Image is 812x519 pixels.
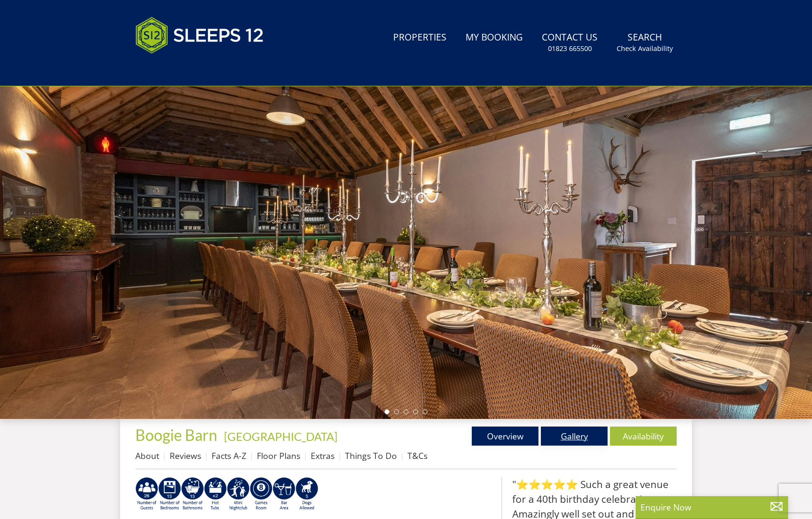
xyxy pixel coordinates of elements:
[135,11,264,59] img: Sleeps 12
[617,44,673,53] small: Check Availability
[158,477,181,511] img: AD_4nXcew-S3Hj2CtwYal5e0cReEkQr5T-_4d6gXrBODl5Yf4flAkI5jKYHJGEskT379upyLHmamznc4iiocxkvD6F5u1lePi...
[212,450,246,461] a: Facts A-Z
[538,27,601,58] a: Contact Us01823 665500
[135,426,217,444] span: Boogie Barn
[407,450,427,461] a: T&Cs
[257,450,300,461] a: Floor Plans
[311,450,335,461] a: Extras
[295,477,318,511] img: AD_4nXenrpR1u9Vf4n_0__QjbX1jZMIDbaN_FBJNKweTVwrwxiWkV4B7zAezDsESgfnxIg586gONyuI_JJw1u1PACtY5SRNqj...
[224,429,337,443] a: [GEOGRAPHIC_DATA]
[273,477,295,511] img: AD_4nXeUnLxUhQNc083Qf4a-s6eVLjX_ttZlBxbnREhztiZs1eT9moZ8e5Fzbx9LK6K9BfRdyv0AlCtKptkJvtknTFvAhI3RM...
[170,450,201,461] a: Reviews
[613,27,677,58] a: SearchCheck Availability
[135,450,159,461] a: About
[472,427,538,446] a: Overview
[640,501,783,513] p: Enquire Now
[462,27,527,49] a: My Booking
[548,44,592,53] small: 01823 665500
[135,426,220,444] a: Boogie Barn
[541,427,608,446] a: Gallery
[204,477,227,511] img: AD_4nXeXKMGNQXYShWO88AAsfLf0dnpDz1AQtkzBSTvXfyhYyrIrgKRp-6xpNfQDSPzMNqtJsBafU8P4iXqd_x8fOwkBUpMyT...
[220,429,337,443] span: -
[250,477,273,511] img: AD_4nXdrZMsjcYNLGsKuA84hRzvIbesVCpXJ0qqnwZoX5ch9Zjv73tWe4fnFRs2gJ9dSiUubhZXckSJX_mqrZBmYExREIfryF...
[131,65,231,73] iframe: Customer reviews powered by Trustpilot
[389,27,450,49] a: Properties
[181,477,204,511] img: AD_4nXch0wl_eAN-18swiGi7xjTEB8D9_R8KKTxEFOMmXvHtkjvXVqxka7AP3oNzBoQzy0mcE855aU69hMrC4kQj9MYQAknh_...
[345,450,397,461] a: Things To Do
[227,477,250,511] img: AD_4nXedjAfRDOI8674Tmc88ZGG0XTOMc0SCbAoUNsZxsDsl46sRR4hTv0ACdFBRviPaO18qA-X-rA6-XnPyJEsrxmWb6Mxmz...
[135,477,158,511] img: AD_4nXf0cVrKUD6Ivpf92jhNE1qwAzh-T96B1ZATnNG8CC6GhVDJi2v7o3XxnDGWlu9B8Y-aqG7XODC46qblOnKzs7AR7Jpd7...
[610,427,677,446] a: Availability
